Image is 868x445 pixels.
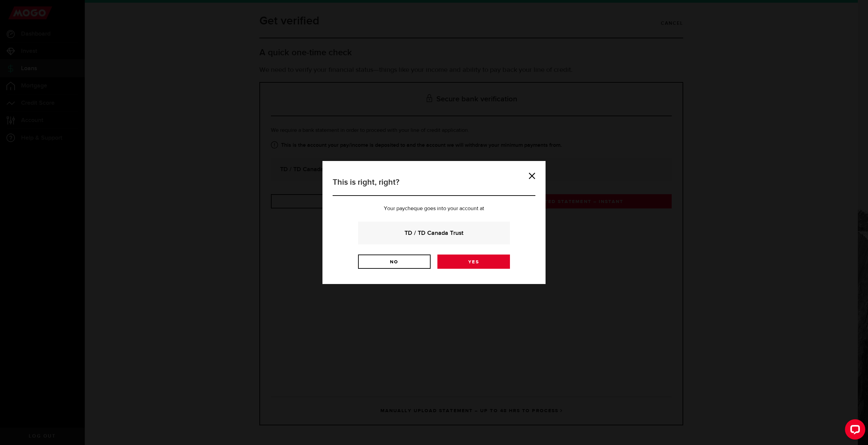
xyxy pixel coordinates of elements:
[358,255,431,269] a: No
[437,255,510,269] a: Yes
[840,417,868,445] iframe: LiveChat chat widget
[367,228,501,238] strong: TD / TD Canada Trust
[333,206,535,211] p: Your paycheque goes into your account at
[333,176,535,196] h3: This is right, right?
